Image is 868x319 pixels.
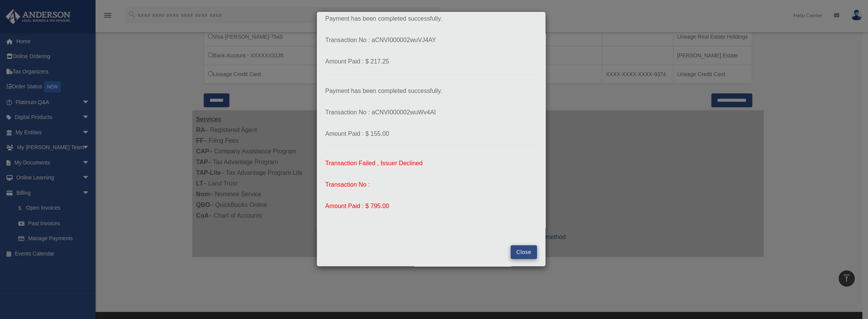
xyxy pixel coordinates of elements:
p: Transaction Failed , Issuer Declined [325,158,537,169]
p: Amount Paid : $ 217.25 [325,56,537,67]
button: Close [511,245,537,259]
p: Payment has been completed successfully. [325,86,537,96]
p: Transaction No : aCNVI000002wuWv4AI [325,107,537,118]
p: Transaction No : [325,179,537,190]
p: Amount Paid : $ 795.00 [325,201,537,212]
p: Payment has been completed successfully. [325,13,537,24]
p: Transaction No : aCNVI000002wuVJ4AY [325,35,537,46]
p: Amount Paid : $ 155.00 [325,129,537,139]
